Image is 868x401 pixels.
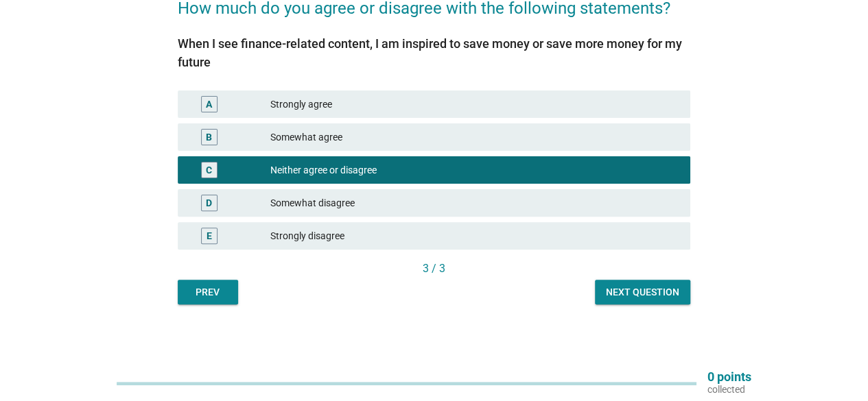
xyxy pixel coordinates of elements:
[206,97,212,112] div: A
[178,34,690,71] div: When I see finance-related content, I am inspired to save money or save more money for my future
[707,371,751,383] p: 0 points
[595,280,690,304] button: Next question
[606,285,679,300] div: Next question
[189,285,227,300] div: Prev
[270,195,679,211] div: Somewhat disagree
[707,383,751,396] p: collected
[270,129,679,145] div: Somewhat agree
[270,228,679,244] div: Strongly disagree
[206,130,212,145] div: B
[178,280,238,304] button: Prev
[206,163,212,178] div: C
[207,229,212,243] div: E
[270,162,679,178] div: Neither agree or disagree
[178,260,690,277] div: 3 / 3
[270,96,679,112] div: Strongly agree
[206,196,212,210] div: D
